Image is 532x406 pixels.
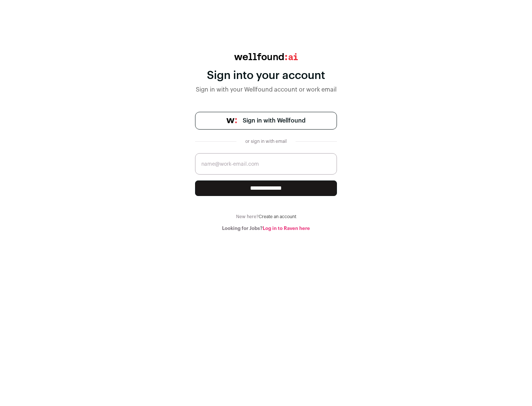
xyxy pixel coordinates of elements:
[195,214,337,220] div: New here?
[195,226,337,231] div: Looking for Jobs?
[243,116,306,125] span: Sign in with Wellfound
[226,118,237,123] img: wellfound-symbol-flush-black-fb3c872781a75f747ccb3a119075da62bfe97bd399995f84a933054e44a575c4.png
[234,53,298,60] img: wellfound:ai
[242,138,290,144] div: or sign in with email
[195,69,337,82] div: Sign into your account
[195,85,337,94] div: Sign in with your Wellfound account or work email
[195,153,337,175] input: name@work-email.com
[259,214,296,219] a: Create an account
[263,226,310,231] a: Log in to Raven here
[195,112,337,130] a: Sign in with Wellfound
